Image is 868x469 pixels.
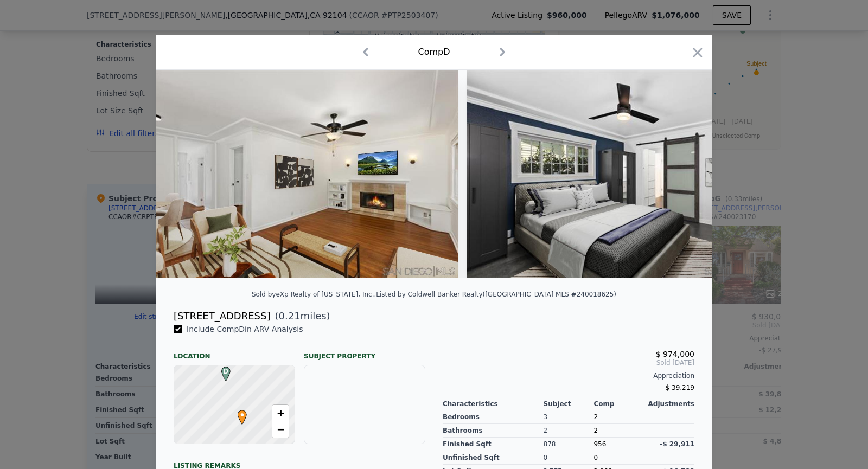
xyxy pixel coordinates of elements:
[593,400,644,408] div: Comp
[235,410,241,416] div: •
[644,424,694,438] div: -
[418,46,450,59] div: Comp D
[145,70,458,278] img: Property Img
[174,309,270,324] div: [STREET_ADDRESS]
[270,309,330,324] span: ( miles)
[544,438,594,451] div: 878
[644,410,694,424] div: -
[277,422,284,436] span: −
[656,350,694,358] span: $ 974,000
[279,310,301,322] span: 0.21
[376,291,616,298] div: Listed by Coldwell Banker Realty ([GEOGRAPHIC_DATA] MLS #240018625)
[544,451,594,465] div: 0
[544,400,594,408] div: Subject
[443,371,694,380] div: Appreciation
[644,400,694,408] div: Adjustments
[443,410,544,424] div: Bedrooms
[235,407,250,423] span: •
[443,424,544,438] div: Bathrooms
[252,291,376,298] div: Sold by eXp Realty of [US_STATE], Inc. .
[593,424,644,438] div: 2
[272,405,289,421] a: Zoom in
[174,343,295,361] div: Location
[443,400,544,408] div: Characteristics
[544,424,594,438] div: 2
[272,421,289,438] a: Zoom out
[182,325,308,333] span: Include Comp D in ARV Analysis
[593,454,598,461] span: 0
[443,358,694,367] span: Sold [DATE]
[593,413,598,421] span: 2
[443,451,544,465] div: Unfinished Sqft
[544,410,594,424] div: 3
[277,406,284,420] span: +
[443,438,544,451] div: Finished Sqft
[663,384,694,391] span: -$ 39,219
[304,343,425,361] div: Subject Property
[593,440,606,448] span: 956
[467,70,780,278] img: Property Img
[644,451,694,465] div: -
[219,367,225,373] div: D
[219,367,233,376] span: D
[660,440,694,448] span: -$ 29,911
